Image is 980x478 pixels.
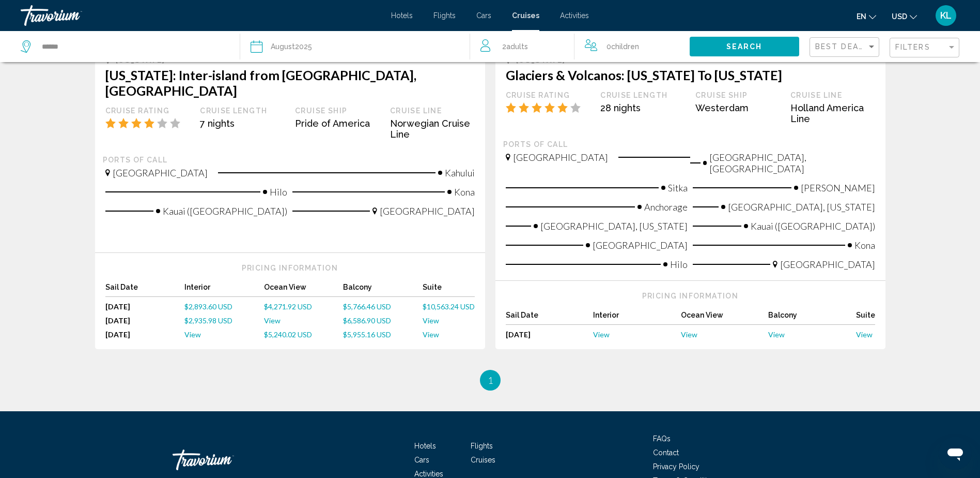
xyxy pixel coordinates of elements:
[593,330,610,339] span: View
[502,39,528,54] span: 2
[251,31,459,62] button: August2025
[433,11,456,20] a: Flights
[105,106,190,115] div: Cruise Rating
[506,67,875,83] h3: Glaciers & Volcanos: [US_STATE] To [US_STATE]
[670,259,688,270] span: Hilo
[270,186,287,198] span: Hilo
[751,220,875,232] span: Kauai ([GEOGRAPHIC_DATA])
[105,283,185,297] div: Sail Date
[103,155,477,165] div: Ports of call
[653,462,699,471] a: Privacy Policy
[856,330,875,339] a: View
[506,91,590,100] div: Cruise Rating
[476,11,491,20] a: Cars
[390,106,475,115] div: Cruise Line
[790,102,875,124] div: Holland America Line
[768,330,856,339] a: View
[471,456,495,464] a: Cruises
[105,302,185,311] div: [DATE]
[593,240,688,251] span: [GEOGRAPHIC_DATA]
[644,201,688,213] span: Anchorage
[184,330,201,339] span: View
[932,5,959,26] button: User Menu
[423,316,439,325] span: View
[343,316,391,325] span: $6,586.90 USD
[600,91,685,100] div: Cruise Length
[709,152,875,174] span: [GEOGRAPHIC_DATA], [GEOGRAPHIC_DATA]
[264,302,344,311] a: $4,271.92 USD
[343,283,423,297] div: Balcony
[264,316,281,325] span: View
[105,67,475,98] h3: [US_STATE]: Inter-island from [GEOGRAPHIC_DATA], [GEOGRAPHIC_DATA]
[856,311,875,325] div: Suite
[414,456,429,464] a: Cars
[264,330,344,339] a: $5,240.02 USD
[200,106,285,115] div: Cruise Length
[895,43,930,51] span: Filters
[690,37,799,56] button: Search
[790,91,875,100] div: Cruise Line
[343,330,423,339] a: $5,955.16 USD
[606,39,639,54] span: 0
[890,37,959,58] button: Filter
[506,42,528,51] span: Adults
[343,316,423,325] a: $6,586.90 USD
[780,259,875,270] span: [GEOGRAPHIC_DATA]
[264,316,344,325] a: View
[593,311,681,325] div: Interior
[423,302,475,311] a: $10,563.24 USD
[184,283,264,297] div: Interior
[503,140,878,149] div: Ports of call
[768,311,856,325] div: Balcony
[488,375,493,386] span: 1
[271,42,295,51] span: August
[940,10,952,21] span: KL
[200,118,285,129] div: 7 nights
[611,42,639,51] span: Children
[271,39,312,54] div: 2025
[343,302,423,311] a: $5,766.46 USD
[423,330,475,339] a: View
[471,442,493,450] span: Flights
[184,302,264,311] a: $2,893.60 USD
[264,283,344,297] div: Ocean View
[264,330,312,339] span: $5,240.02 USD
[600,102,685,113] div: 28 nights
[512,11,539,20] span: Cruises
[423,330,439,339] span: View
[560,11,589,20] a: Activities
[454,186,475,198] span: Kona
[681,311,769,325] div: Ocean View
[113,167,208,178] span: [GEOGRAPHIC_DATA]
[295,118,380,129] div: Pride of America
[184,330,264,339] a: View
[173,444,276,475] a: Travorium
[653,449,679,457] a: Contact
[506,330,594,339] div: [DATE]
[681,330,697,339] span: View
[105,316,185,325] div: [DATE]
[939,437,972,470] iframe: Button to launch messaging window
[105,263,475,273] div: Pricing Information
[21,5,381,26] a: Travorium
[184,316,232,325] span: $2,935.98 USD
[391,11,413,20] a: Hotels
[506,311,594,325] div: Sail Date
[414,470,443,478] a: Activities
[295,106,380,115] div: Cruise Ship
[414,442,436,450] a: Hotels
[105,330,185,339] div: [DATE]
[380,205,475,217] span: [GEOGRAPHIC_DATA]
[423,283,475,297] div: Suite
[423,316,475,325] a: View
[728,201,875,213] span: [GEOGRAPHIC_DATA], [US_STATE]
[668,182,688,193] span: Sitka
